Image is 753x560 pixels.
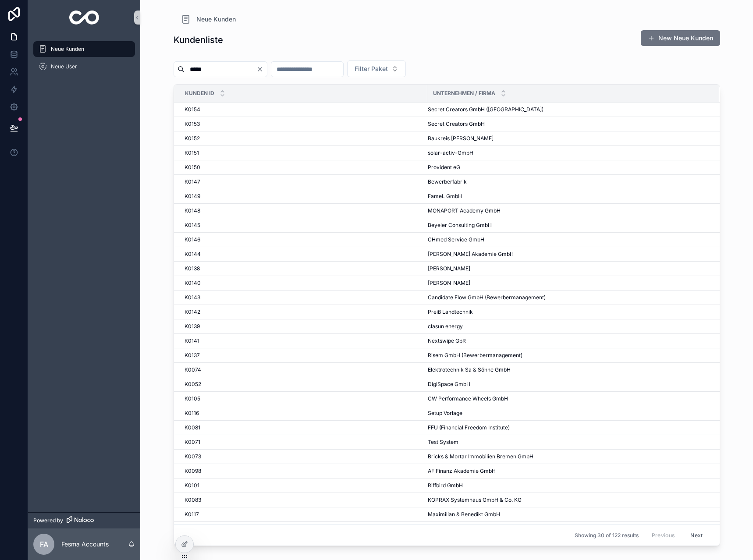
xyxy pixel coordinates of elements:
span: K0105 [185,395,200,402]
span: K0074 [185,366,201,373]
span: K0071 [185,439,200,446]
span: FFU (Financial Freedom Institute) [428,424,510,431]
span: Kunden ID [185,90,214,97]
span: K0149 [185,193,200,200]
span: K0073 [185,453,201,460]
a: K0116 [185,410,422,417]
a: Beyeler Consulting GmbH [428,222,709,229]
a: New Neue Kunden [641,30,720,46]
span: Test System [428,439,458,446]
span: CW Performance Wheels GmbH [428,395,508,402]
a: Secret Creators GmbH [428,121,709,128]
a: K0098 [185,468,422,475]
span: K0138 [185,265,200,272]
a: K0140 [185,280,422,287]
a: Secret Creators GmbH ([GEOGRAPHIC_DATA]) [428,106,709,113]
a: K0071 [185,439,422,446]
a: K0081 [185,424,422,431]
span: K0101 [185,482,199,489]
h1: Kundenliste [174,34,223,46]
img: App logo [69,11,99,25]
a: K0117 [185,511,422,518]
a: K0151 [185,149,422,156]
a: KOPRAX Systemhaus GmbH & Co. KG [428,496,709,503]
a: Nextswipe GbR [428,337,709,344]
span: K0152 [185,135,200,142]
a: K0101 [185,482,422,489]
span: K0150 [185,164,200,171]
span: AF Finanz Akademie GmbH [428,468,496,475]
div: scrollable content [28,35,140,86]
span: DigiSpace GmbH [428,381,470,388]
span: Showing 30 of 122 results [575,532,639,539]
a: K0144 [185,251,422,258]
a: Test System [428,439,709,446]
span: Provident eG [428,164,460,171]
a: K0139 [185,323,422,330]
a: clasun energy [428,323,709,330]
p: Fesma Accounts [61,540,109,549]
a: Preiß Landtechnik [428,308,709,315]
a: K0146 [185,236,422,243]
a: Risem GmbH (Bewerbermanagement) [428,352,709,359]
a: Neue Kunden [181,14,236,25]
span: Setup Vorlage [428,410,462,417]
a: DigiSpace GmbH [428,381,709,388]
span: Candidate Flow GmbH (Bewerbermanagement) [428,294,546,301]
span: K0148 [185,207,200,214]
a: K0153 [185,121,422,128]
span: Riffbird GmbH [428,482,463,489]
a: Candidate Flow GmbH (Bewerbermanagement) [428,294,709,301]
span: K0154 [185,106,200,113]
span: KOPRAX Systemhaus GmbH & Co. KG [428,496,522,503]
span: Preiß Landtechnik [428,308,473,315]
a: Baukreis [PERSON_NAME] [428,135,709,142]
a: [PERSON_NAME] [428,280,709,287]
span: K0147 [185,178,200,185]
span: K0144 [185,251,201,258]
a: Bewerberfabrik [428,178,709,185]
span: Bewerberfabrik [428,178,467,185]
a: K0138 [185,265,422,272]
span: K0139 [185,323,200,330]
span: Bricks & Mortar Immobilien Bremen GmbH [428,453,533,460]
a: K0142 [185,308,422,315]
a: Neue User [33,59,135,74]
a: Elektrotechnik Sa & Söhne GmbH [428,366,709,373]
a: MONAPORT Academy GmbH [428,207,709,214]
span: K0137 [185,352,200,359]
span: Baukreis [PERSON_NAME] [428,135,494,142]
button: Select Button [347,60,406,77]
a: K0150 [185,164,422,171]
span: K0117 [185,511,199,518]
a: AF Finanz Akademie GmbH [428,468,709,475]
span: Maximilian & Benedikt GmbH [428,511,500,518]
span: Neue User [51,63,77,70]
a: K0052 [185,381,422,388]
span: Elektrotechnik Sa & Söhne GmbH [428,366,511,373]
button: Next [684,528,709,542]
span: K0052 [185,381,201,388]
span: [PERSON_NAME] Akademie GmbH [428,251,514,258]
span: clasun energy [428,323,463,330]
a: solar-activ-GmbH [428,149,709,156]
span: Filter Paket [355,64,388,73]
a: Neue Kunden [33,41,135,57]
a: Powered by [28,512,140,528]
span: K0083 [185,496,201,503]
a: Setup Vorlage [428,410,709,417]
a: K0105 [185,395,422,402]
span: K0116 [185,410,199,417]
span: Risem GmbH (Bewerbermanagement) [428,352,522,359]
span: K0141 [185,337,199,344]
a: CHmed Service GmbH [428,236,709,243]
span: Unternehmen / Firma [433,90,495,97]
a: K0074 [185,366,422,373]
a: K0073 [185,453,422,460]
span: K0146 [185,236,200,243]
a: FFU (Financial Freedom Institute) [428,424,709,431]
span: FA [40,539,48,549]
span: MONAPORT Academy GmbH [428,207,501,214]
a: FameL GmbH [428,193,709,200]
a: K0152 [185,135,422,142]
